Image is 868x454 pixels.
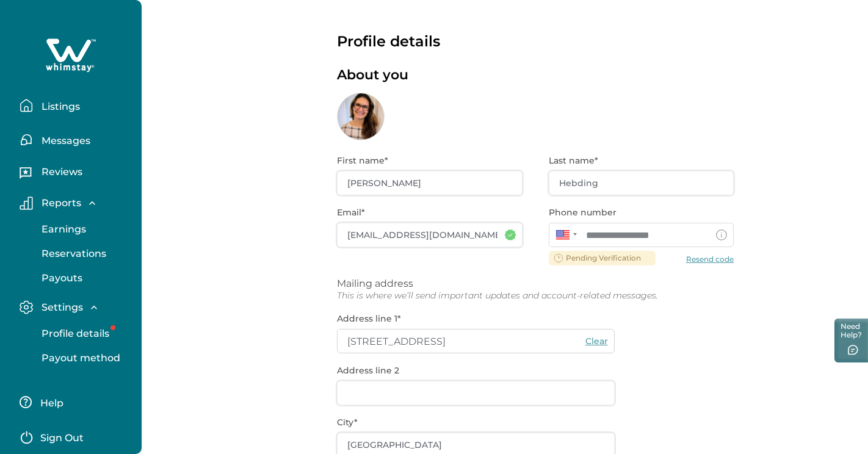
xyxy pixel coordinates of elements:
[38,352,120,364] p: Payout method
[38,272,82,284] p: Payouts
[38,301,83,314] p: Settings
[20,217,132,290] div: Reports
[20,300,132,314] button: Settings
[38,248,106,260] p: Reservations
[337,67,408,84] p: About you
[38,166,82,178] p: Reviews
[20,162,132,186] button: Reviews
[28,242,140,266] button: Reservations
[38,197,81,209] p: Reports
[20,322,132,370] div: Settings
[38,101,80,113] p: Listings
[20,128,132,152] button: Messages
[549,223,580,247] div: United States: + 1
[28,266,140,290] button: Payouts
[20,93,132,118] button: Listings
[38,328,109,340] p: Profile details
[38,223,86,236] p: Earnings
[40,432,84,444] p: Sign Out
[28,346,140,370] button: Payout method
[549,207,727,218] p: Phone number
[37,397,63,409] p: Help
[28,217,140,242] button: Earnings
[38,135,90,147] p: Messages
[20,390,128,414] button: Help
[28,322,140,346] button: Profile details
[20,196,132,210] button: Reports
[20,424,128,449] button: Sign Out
